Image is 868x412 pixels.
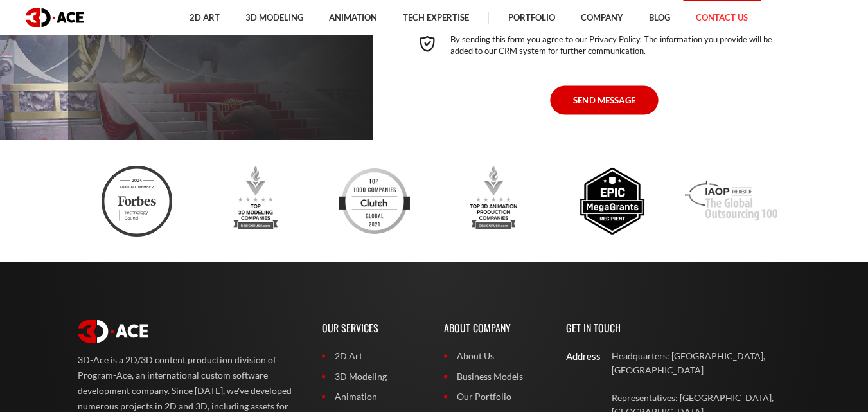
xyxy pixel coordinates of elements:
[551,85,659,114] button: SEND MESSAGE
[418,30,791,57] div: By sending this form you agree to our Privacy Policy. The information you provide will be added t...
[566,307,791,349] p: Get In Touch
[322,370,425,384] a: 3D Modeling
[322,307,425,349] p: Our Services
[458,166,529,237] img: Top 3d animation production companies designrush 2023
[444,370,547,384] a: Business Models
[577,166,648,237] img: Epic megagrants recipient
[102,166,172,237] img: Ftc badge 3d ace 2024
[322,390,425,404] a: Animation
[566,349,587,364] div: Address
[220,166,291,237] img: Top 3d modeling companies designrush award 2023
[78,320,148,343] img: logo white
[322,349,425,363] a: 2D Art
[685,166,777,237] img: Iaop award
[339,166,410,237] img: Clutch top developers
[444,307,547,349] p: About Company
[444,349,547,363] a: About Us
[26,8,84,27] img: logo dark
[612,349,791,377] p: Headquarters: [GEOGRAPHIC_DATA], [GEOGRAPHIC_DATA]
[444,390,547,404] a: Our Portfolio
